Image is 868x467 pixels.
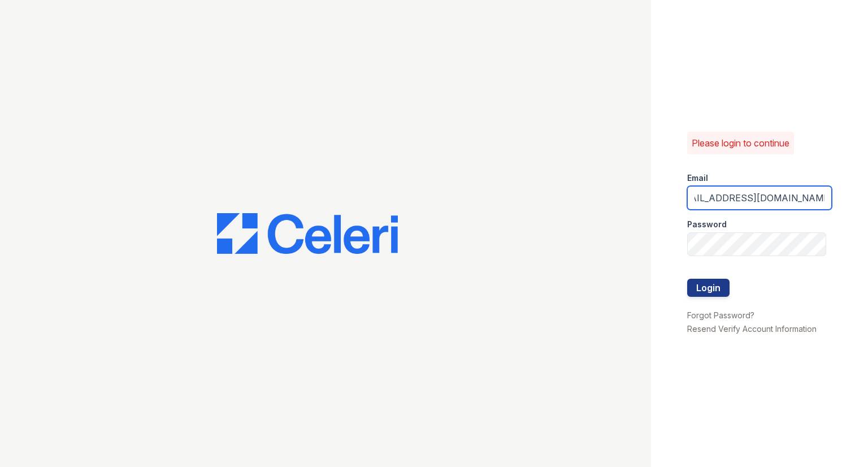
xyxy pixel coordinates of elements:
[217,213,398,254] img: CE_Logo_Blue-a8612792a0a2168367f1c8372b55b34899dd931a85d93a1a3d3e32e68fde9ad4.png
[687,279,730,297] button: Login
[687,172,708,184] label: Email
[687,324,817,334] a: Resend Verify Account Information
[692,136,789,150] p: Please login to continue
[687,219,727,230] label: Password
[687,310,754,320] a: Forgot Password?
